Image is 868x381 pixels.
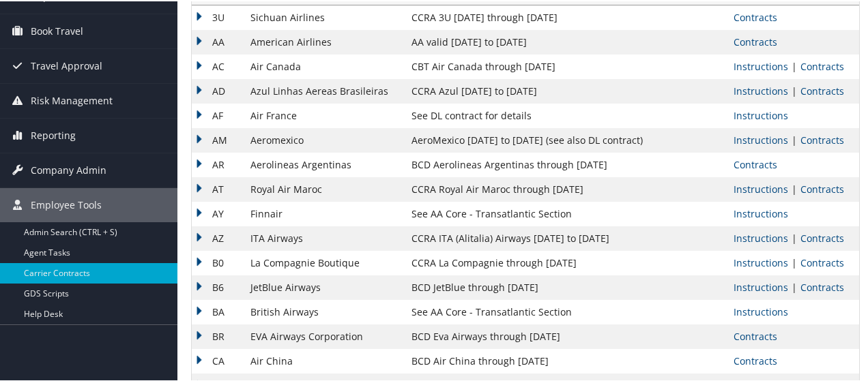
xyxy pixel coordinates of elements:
[192,4,244,29] td: 3U
[734,59,788,72] a: View Ticketing Instructions
[800,279,844,292] a: View Contracts
[31,13,83,47] span: Book Travel
[800,230,844,243] a: View Contracts
[192,176,244,200] td: AT
[192,151,244,176] td: AR
[734,83,788,96] a: View Ticketing Instructions
[244,127,405,151] td: Aeromexico
[800,83,844,96] a: View Contracts
[788,83,800,96] span: |
[192,225,244,249] td: AZ
[405,127,727,151] td: AeroMexico [DATE] to [DATE] (see also DL contract)
[788,279,800,292] span: |
[405,176,727,200] td: CCRA Royal Air Maroc through [DATE]
[800,132,844,145] a: View Contracts
[192,78,244,102] td: AD
[192,323,244,348] td: BR
[734,157,777,170] a: View Contracts
[244,29,405,53] td: American Airlines
[244,53,405,78] td: Air Canada
[244,249,405,274] td: La Compagnie Boutique
[31,152,106,186] span: Company Admin
[31,187,102,221] span: Employee Tools
[734,108,788,121] a: View Ticketing Instructions
[192,249,244,274] td: B0
[405,4,727,29] td: CCRA 3U [DATE] through [DATE]
[192,200,244,225] td: AY
[192,348,244,372] td: CA
[734,10,777,22] a: View Contracts
[405,323,727,348] td: BCD Eva Airways through [DATE]
[244,4,405,29] td: Sichuan Airlines
[788,255,800,268] span: |
[192,102,244,127] td: AF
[31,48,102,82] span: Travel Approval
[244,151,405,176] td: Aerolineas Argentinas
[405,274,727,299] td: BCD JetBlue through [DATE]
[788,230,800,243] span: |
[788,132,800,145] span: |
[31,117,76,151] span: Reporting
[734,206,788,219] a: View Ticketing Instructions
[800,255,844,268] a: View Contracts
[734,353,777,366] a: View Contracts
[405,200,727,225] td: See AA Core - Transatlantic Section
[405,78,727,102] td: CCRA Azul [DATE] to [DATE]
[192,53,244,78] td: AC
[734,181,788,194] a: View Ticketing Instructions
[800,59,844,72] a: View Contracts
[734,255,788,268] a: View Ticketing Instructions
[405,249,727,274] td: CCRA La Compagnie through [DATE]
[405,53,727,78] td: CBT Air Canada through [DATE]
[244,200,405,225] td: Finnair
[244,348,405,372] td: Air China
[734,132,788,145] a: View Ticketing Instructions
[734,34,777,47] a: View Contracts
[734,304,788,317] a: View Ticketing Instructions
[192,274,244,299] td: B6
[405,29,727,53] td: AA valid [DATE] to [DATE]
[788,181,800,194] span: |
[734,279,788,292] a: View Ticketing Instructions
[244,274,405,299] td: JetBlue Airways
[244,176,405,200] td: Royal Air Maroc
[405,299,727,323] td: See AA Core - Transatlantic Section
[734,230,788,243] a: View Ticketing Instructions
[192,127,244,151] td: AM
[244,225,405,249] td: ITA Airways
[734,329,777,341] a: View Contracts
[192,29,244,53] td: AA
[244,323,405,348] td: EVA Airways Corporation
[405,151,727,176] td: BCD Aerolineas Argentinas through [DATE]
[405,348,727,372] td: BCD Air China through [DATE]
[244,78,405,102] td: Azul Linhas Aereas Brasileiras
[800,181,844,194] a: View Contracts
[405,102,727,127] td: See DL contract for details
[31,82,113,117] span: Risk Management
[244,299,405,323] td: British Airways
[405,225,727,249] td: CCRA ITA (Alitalia) Airways [DATE] to [DATE]
[788,59,800,72] span: |
[192,299,244,323] td: BA
[244,102,405,127] td: Air France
